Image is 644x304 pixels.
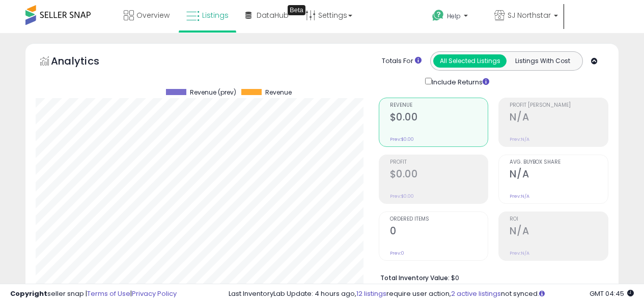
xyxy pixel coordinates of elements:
h2: N/A [510,225,608,239]
div: Totals For [382,56,422,66]
span: Revenue (prev) [190,89,236,96]
strong: Copyright [10,289,47,298]
a: Help [424,2,485,33]
h2: N/A [510,111,608,125]
div: Last InventoryLab Update: 4 hours ago, require user action, not synced. [229,289,634,299]
small: Prev: $0.00 [390,136,414,142]
span: Avg. Buybox Share [510,160,608,165]
div: seller snap | | [10,289,177,299]
i: Get Help [432,9,444,22]
h2: 0 [390,225,488,239]
button: Listings With Cost [506,54,579,68]
span: Ordered Items [390,217,488,222]
div: Tooltip anchor [288,5,305,15]
span: Profit [390,160,488,165]
span: Revenue [390,103,488,108]
h2: $0.00 [390,111,488,125]
small: Prev: N/A [510,136,529,142]
span: SJ Northstar [508,10,551,20]
h2: $0.00 [390,168,488,182]
span: ROI [510,217,608,222]
span: 2025-09-17 04:45 GMT [590,289,634,298]
span: Overview [136,10,170,20]
a: 12 listings [356,289,386,298]
span: Revenue [265,89,292,96]
h5: Analytics [51,54,119,71]
a: Privacy Policy [132,289,177,298]
small: Prev: N/A [510,193,529,199]
small: Prev: N/A [510,250,529,256]
h2: N/A [510,168,608,182]
a: 2 active listings [451,289,501,298]
small: Prev: $0.00 [390,193,414,199]
span: DataHub [257,10,289,20]
a: Terms of Use [87,289,130,298]
span: Profit [PERSON_NAME] [510,103,608,108]
li: $0 [380,271,601,283]
small: Prev: 0 [390,250,404,256]
span: Listings [202,10,229,20]
button: All Selected Listings [433,54,507,68]
span: Help [447,12,461,20]
b: Total Inventory Value: [380,273,450,282]
div: Include Returns [417,76,501,87]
